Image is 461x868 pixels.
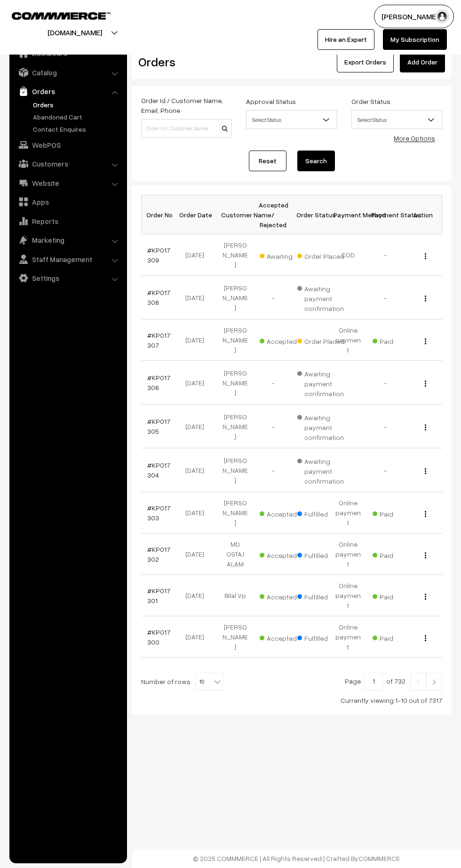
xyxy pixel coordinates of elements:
[254,448,292,492] td: -
[367,361,405,405] td: -
[430,679,438,685] img: Right
[367,276,405,319] td: -
[141,695,442,705] div: Currently viewing 1-10 out of 7317
[179,575,216,616] td: [DATE]
[260,334,307,346] span: Accepted
[329,492,367,534] td: Online payment
[12,9,94,21] a: COMMMERCE
[12,175,124,191] a: Website
[138,55,231,69] h2: Orders
[435,9,449,24] img: user
[147,461,170,479] a: #KP017304
[297,589,344,602] span: Fulfilled
[260,589,307,602] span: Accepted
[400,52,445,72] a: Add Order
[297,631,344,643] span: Fulfilled
[179,361,216,405] td: [DATE]
[292,195,329,234] th: Order Status
[254,195,292,234] th: Accepted / Rejected
[367,405,405,448] td: -
[179,405,216,448] td: [DATE]
[12,270,124,287] a: Settings
[12,213,124,230] a: Reports
[297,454,344,486] span: Awaiting payment confirmation
[196,672,223,691] span: 10
[373,589,420,602] span: Paid
[386,677,405,685] span: of 732
[147,587,170,605] a: #KP017301
[216,276,254,319] td: [PERSON_NAME]
[337,52,394,72] button: Export Orders
[132,849,461,868] footer: © 2025 COMMMERCE | All Rights Reserved | Crafted By
[425,635,426,641] img: Menu
[254,276,292,319] td: -
[425,511,426,517] img: Menu
[147,628,170,646] a: #KP017300
[329,195,367,234] th: Payment Method
[260,548,307,560] span: Accepted
[425,594,426,600] img: Menu
[367,195,405,234] th: Payment Status
[246,110,337,129] span: Select Status
[141,119,232,138] input: Order Id / Customer Name / Customer Email / Customer Phone
[254,361,292,405] td: -
[12,83,124,100] a: Orders
[147,545,170,563] a: #KP017302
[12,231,124,248] a: Marketing
[216,575,254,616] td: Bilal Vp
[12,155,124,172] a: Customers
[345,677,361,685] span: Page
[216,534,254,575] td: MD OSTAJ ALAM
[425,468,426,474] img: Menu
[12,64,124,81] a: Catalog
[179,319,216,361] td: [DATE]
[260,631,307,643] span: Accepted
[297,249,344,261] span: Order Placed
[216,616,254,658] td: [PERSON_NAME]
[12,193,124,210] a: Apps
[297,548,344,560] span: Fulfilled
[329,616,367,658] td: Online payment
[31,112,124,122] a: Abandoned Cart
[260,249,307,261] span: Awaiting
[297,334,344,346] span: Order Placed
[142,195,179,234] th: Order No
[373,507,420,519] span: Paid
[246,111,336,128] span: Select Status
[12,136,124,153] a: WebPOS
[179,492,216,534] td: [DATE]
[246,96,296,106] label: Approval Status
[425,552,426,558] img: Menu
[179,276,216,319] td: [DATE]
[147,504,170,522] a: #KP017303
[31,100,124,110] a: Orders
[179,534,216,575] td: [DATE]
[216,448,254,492] td: [PERSON_NAME]
[216,319,254,361] td: [PERSON_NAME]
[195,672,223,691] span: 10
[329,575,367,616] td: Online payment
[425,424,426,430] img: Menu
[147,417,170,435] a: #KP017305
[297,281,344,313] span: Awaiting payment confirmation
[297,410,344,442] span: Awaiting payment confirmation
[15,21,135,44] button: [DOMAIN_NAME]
[297,151,335,171] button: Search
[352,111,442,128] span: Select Status
[358,854,400,862] a: COMMMERCE
[318,29,374,50] a: Hire an Expert
[425,381,426,387] img: Menu
[147,288,170,306] a: #KP017308
[216,492,254,534] td: [PERSON_NAME]
[179,195,216,234] th: Order Date
[179,448,216,492] td: [DATE]
[367,234,405,276] td: -
[373,631,420,643] span: Paid
[141,677,191,686] span: Number of rows
[329,319,367,361] td: Online payment
[216,195,254,234] th: Customer Name
[254,405,292,448] td: -
[147,374,170,391] a: #KP017306
[373,334,420,346] span: Paid
[297,366,344,398] span: Awaiting payment confirmation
